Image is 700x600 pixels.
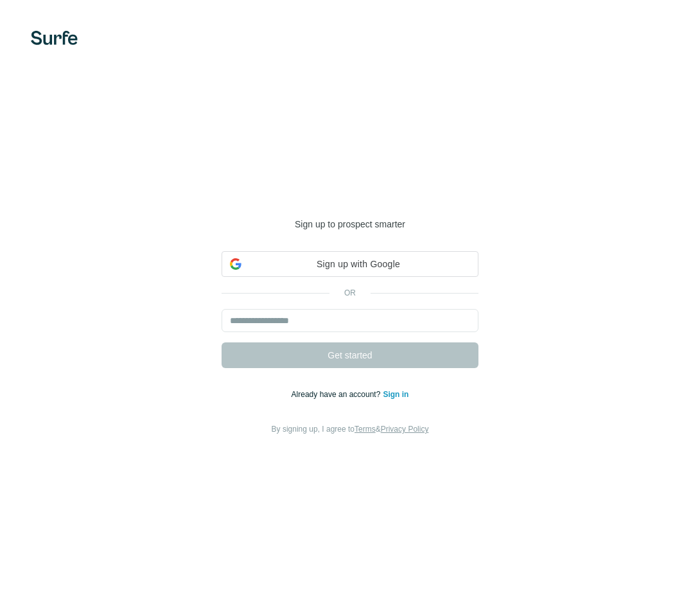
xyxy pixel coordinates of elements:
p: or [329,287,371,299]
a: Sign in [383,390,408,399]
span: Already have an account? [292,390,383,399]
a: Privacy Policy [381,425,429,434]
span: By signing up, I agree to & [272,425,429,434]
img: Surfe's logo [31,31,78,45]
a: Terms [354,425,376,434]
p: Sign up to prospect smarter [222,218,478,231]
span: Sign up with Google [247,258,470,271]
h1: Welcome to [GEOGRAPHIC_DATA] [222,164,478,215]
div: Sign up with Google [222,251,478,277]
